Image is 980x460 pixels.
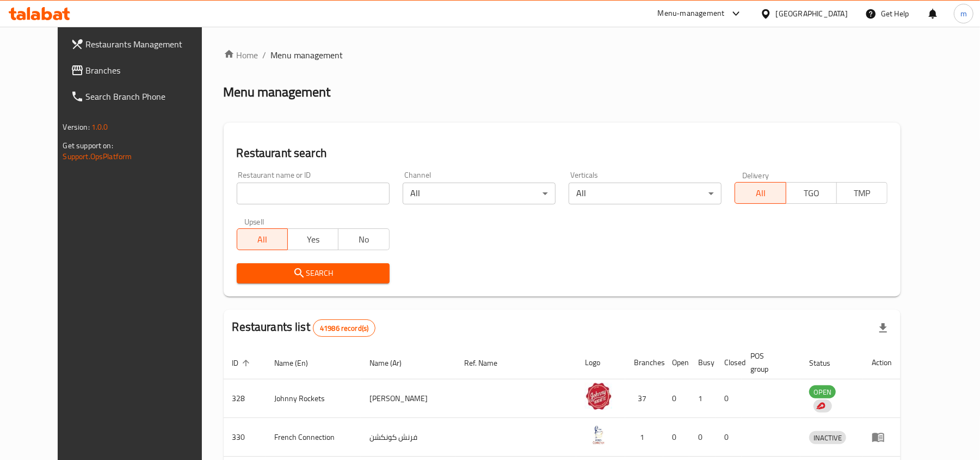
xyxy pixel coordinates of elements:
h2: Menu management [224,83,331,101]
td: 0 [716,379,742,418]
img: French Connection [585,421,612,449]
a: Branches [62,57,221,83]
td: Johnny Rockets [266,379,361,418]
td: 1 [689,379,716,418]
span: OPEN [809,386,836,398]
div: Indicates that the vendor menu management has been moved to DH Catalog service [813,400,832,413]
h2: Restaurants list [232,319,376,337]
button: Search [237,263,390,283]
th: Branches [625,346,663,379]
div: Total records count [313,319,375,337]
span: Search [245,267,381,280]
td: 0 [663,379,689,418]
span: Status [809,356,845,370]
button: All [237,228,288,250]
td: 328 [224,379,266,418]
input: Search for restaurant name or ID.. [237,183,390,204]
td: 1 [625,418,663,457]
label: Upsell [244,217,264,225]
a: Home [224,49,258,62]
th: Busy [689,346,716,379]
nav: breadcrumb [224,49,901,62]
span: TMP [841,185,883,201]
div: All [569,183,722,204]
th: Logo [576,346,625,379]
h2: Restaurant search [237,145,888,161]
button: TGO [786,182,837,204]
span: No [343,232,385,247]
button: Yes [287,228,338,250]
span: Restaurants Management [86,38,213,51]
span: Search Branch Phone [86,90,213,103]
span: Branches [86,64,213,77]
span: ID [232,356,253,370]
button: TMP [836,182,887,204]
th: Open [663,346,689,379]
div: Menu-management [658,7,725,20]
td: 0 [689,418,716,457]
a: Support.OpsPlatform [63,149,132,164]
span: Get support on: [63,138,113,153]
td: فرنش كونكشن [361,418,455,457]
div: Menu [872,431,892,444]
th: Action [863,346,901,379]
span: 41986 record(s) [313,323,375,334]
li: / [263,49,267,62]
a: Restaurants Management [62,31,221,57]
button: No [338,228,389,250]
th: Closed [716,346,742,379]
td: 330 [224,418,266,457]
img: delivery hero logo [816,401,825,411]
span: m [960,8,967,20]
a: Search Branch Phone [62,83,221,110]
td: [PERSON_NAME] [361,379,455,418]
td: French Connection [266,418,361,457]
img: Johnny Rockets [585,383,612,410]
span: Name (Ar) [369,356,416,370]
span: 1.0.0 [91,120,108,134]
span: POS group [750,349,787,376]
div: All [403,183,556,204]
span: Menu management [271,49,343,62]
button: All [735,182,786,204]
td: 37 [625,379,663,418]
td: 0 [716,418,742,457]
span: Ref. Name [464,356,511,370]
div: [GEOGRAPHIC_DATA] [776,8,848,20]
span: Name (En) [275,356,323,370]
span: Yes [292,232,334,247]
span: All [242,232,283,247]
span: Version: [63,120,90,134]
label: Delivery [742,171,769,179]
td: 0 [663,418,689,457]
span: INACTIVE [809,432,846,444]
span: All [739,185,781,201]
span: TGO [791,185,833,201]
div: Export file [870,315,896,341]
